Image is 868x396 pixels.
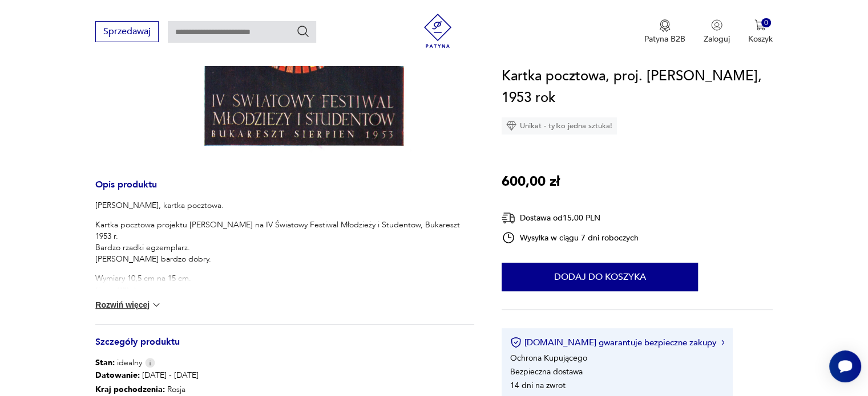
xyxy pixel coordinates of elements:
p: Patyna B2B [644,34,685,44]
iframe: Smartsupp widget button [829,350,861,382]
img: Ikona dostawy [502,211,515,225]
b: Kraj pochodzenia : [95,384,165,395]
p: Zaloguj [704,34,730,44]
div: Wysyłka w ciągu 7 dni roboczych [502,231,639,244]
button: Rozwiń więcej [95,299,162,311]
button: Dodaj do koszyka [502,263,698,291]
p: Kartka pocztowa projektu [PERSON_NAME] na IV Światowy Festiwal Młodzieży i Studentow, Bukareszt 1... [95,219,474,265]
button: [DOMAIN_NAME] gwarantuje bezpieczne zakupy [510,337,724,348]
h1: Kartka pocztowa, proj. [PERSON_NAME], 1953 rok [502,66,773,109]
button: Zaloguj [704,19,730,44]
li: Ochrona Kupującego [510,353,587,364]
a: Ikona medaluPatyna B2B [644,19,685,44]
img: chevron down [151,299,162,311]
span: idealny [95,357,142,369]
a: Sprzedawaj [95,28,159,36]
button: 0Koszyk [748,19,773,44]
button: Szukaj [296,25,310,38]
img: Info icon [145,358,155,368]
h3: Opis produktu [95,181,474,200]
div: Unikat - tylko jedna sztuka! [502,117,617,134]
p: [PERSON_NAME], kartka pocztowa. [95,200,474,211]
li: Bezpieczna dostawa [510,366,583,377]
div: 0 [761,18,771,28]
img: Ikonka użytkownika [711,19,722,31]
img: Patyna - sklep z meblami i dekoracjami vintage [421,14,455,48]
div: Dostawa od 15,00 PLN [502,211,639,225]
p: Wymiary 10,5 cm na 15 cm. Cena 600 zł. [95,273,474,296]
li: 14 dni na zwrot [510,380,566,391]
p: 600,00 zł [502,171,560,193]
b: Stan: [95,357,115,368]
b: Datowanie : [95,370,140,381]
p: [DATE] - [DATE] [95,369,474,383]
img: Ikona certyfikatu [510,337,522,348]
img: Ikona medalu [659,19,671,32]
p: Koszyk [748,34,773,44]
button: Sprzedawaj [95,21,159,42]
img: Ikona strzałki w prawo [721,340,725,345]
button: Patyna B2B [644,19,685,44]
h3: Szczegóły produktu [95,338,474,357]
img: Ikona koszyka [754,19,766,31]
img: Ikona diamentu [506,121,516,131]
